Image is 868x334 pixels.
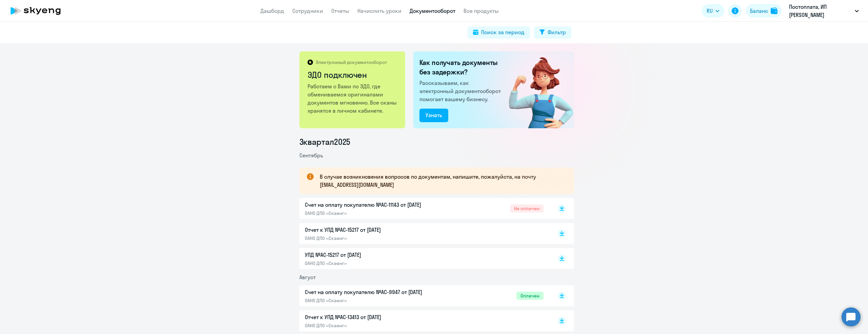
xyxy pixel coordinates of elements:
[419,58,504,77] h2: Как получать документы без задержки?
[548,28,566,36] div: Фильтр
[463,7,499,14] a: Все продукты
[707,7,713,15] span: RU
[331,7,349,14] a: Отчеты
[305,226,544,241] a: Отчет к УПД №AC-15217 от [DATE]ОАНО ДПО «Скаенг»
[299,152,323,159] span: Сентябрь
[419,79,504,103] p: Рассказываем, как электронный документооборот помогает вашему бизнесу.
[771,7,777,14] img: balance
[299,136,574,147] li: 3 квартал 2025
[305,251,544,266] a: УПД №AC-15217 от [DATE]ОАНО ДПО «Скаенг»
[305,288,447,296] p: Счет на оплату покупателю №AC-9947 от [DATE]
[299,274,316,281] span: Август
[534,26,571,39] button: Фильтр
[305,201,544,216] a: Счет на оплату покупателю №AC-11143 от [DATE]ОАНО ДПО «Скаенг»Не оплачен
[305,288,544,304] a: Счет на оплату покупателю №AC-9947 от [DATE]ОАНО ДПО «Скаенг»Оплачен
[357,7,401,14] a: Начислить уроки
[516,292,544,300] span: Оплачен
[305,322,447,329] p: ОАНО ДПО «Скаенг»
[305,235,447,241] p: ОАНО ДПО «Скаенг»
[305,313,544,329] a: Отчет к УПД №AC-13413 от [DATE]ОАНО ДПО «Скаенг»
[702,4,724,18] button: RU
[305,260,447,266] p: ОАНО ДПО «Скаенг»
[468,26,530,39] button: Поиск за период
[260,7,284,14] a: Дашборд
[305,226,447,234] p: Отчет к УПД №AC-15217 от [DATE]
[746,4,782,18] button: Балансbalance
[419,109,448,122] button: Узнать
[305,210,447,216] p: ОАНО ДПО «Скаенг»
[292,7,323,14] a: Сотрудники
[308,82,398,115] p: Работаем с Вами по ЭДО, где обмениваемся оригиналами документов мгновенно. Все сканы хранятся в л...
[305,251,447,259] p: УПД №AC-15217 от [DATE]
[305,201,447,209] p: Счет на оплату покупателю №AC-11143 от [DATE]
[316,59,387,65] p: Электронный документооборот
[786,3,862,19] button: Постоплата, ИП [PERSON_NAME]
[426,111,442,119] div: Узнать
[320,173,562,189] p: В случае возникновения вопросов по документам, напишите, пожалуйста, на почту [EMAIL_ADDRESS][DOM...
[789,3,852,19] p: Постоплата, ИП [PERSON_NAME]
[305,297,447,304] p: ОАНО ДПО «Скаенг»
[510,204,544,213] span: Не оплачен
[410,7,455,14] a: Документооборот
[481,28,525,36] div: Поиск за период
[305,313,447,321] p: Отчет к УПД №AC-13413 от [DATE]
[750,7,768,15] div: Баланс
[308,69,398,80] h2: ЭДО подключен
[498,51,574,128] img: connected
